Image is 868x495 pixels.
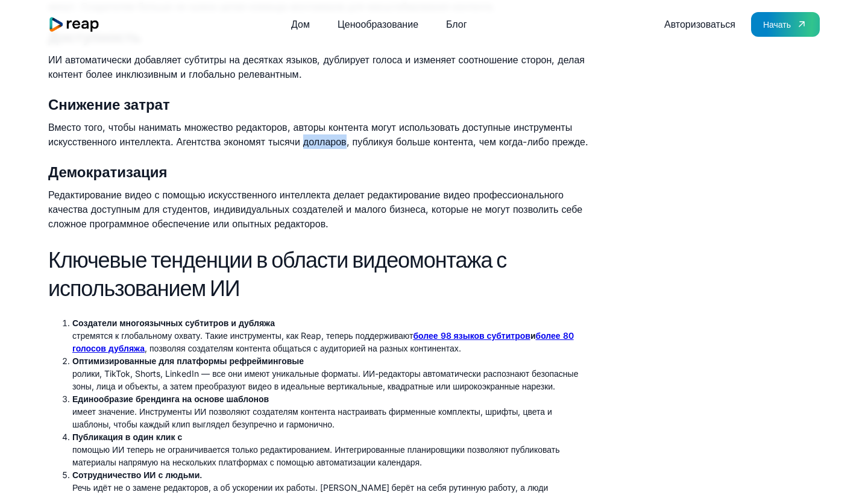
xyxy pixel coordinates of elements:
font: имеет значение. Инструменты ИИ позволяют создателям контента настраивать фирменные комплекты, шри... [72,406,552,429]
font: ролики, TikTok, Shorts, LinkedIn — все они имеют уникальные форматы. ИИ-редакторы автоматически р... [72,368,578,391]
a: Авторизоваться [658,14,741,34]
a: более 98 языков субтитров [413,330,530,341]
font: Редактирование видео с помощью искусственного интеллекта делает редактирование видео профессионал... [48,189,582,230]
a: Дом [285,14,316,34]
font: , позволяя создателям контента общаться с аудиторией на разных континентах. [145,343,461,353]
font: Снижение затрат [48,96,170,113]
font: Ценообразование [338,18,418,30]
a: Начать [751,12,820,37]
font: и [530,330,536,341]
font: Дом [291,18,310,30]
a: Ценообразование [332,14,424,34]
font: Блог [446,18,467,30]
font: Создатели многоязычных субтитров и дубляжа [72,318,275,328]
font: Публикация в один клик с [72,432,182,442]
font: ИИ автоматически добавляет субтитры на десятках языков, дублирует голоса и изменяет соотношение с... [48,54,585,80]
font: Авторизоваться [664,18,735,30]
a: более 80 голосов дубляжа [72,330,574,353]
font: помощью ИИ теперь не ограничивается только редактированием. Интегрированные планировщики позволяю... [72,444,559,467]
font: Вместо того, чтобы нанимать множество редакторов, авторы контента могут использовать доступные ин... [48,121,588,148]
font: стремятся к глобальному охвату. Такие инструменты, как Reap, теперь поддерживают [72,330,413,341]
font: Начать [763,19,791,30]
a: дом [48,16,100,33]
font: Демократизация [48,163,168,181]
font: Оптимизированные для платформы рефрейминговые [72,356,304,366]
img: логотип Reap [48,16,100,33]
font: Ключевые тенденции в области видеомонтажа с использованием ИИ [48,246,506,300]
font: Сотрудничество ИИ с людьми. [72,470,202,480]
font: Единообразие брендинга на основе шаблонов [72,394,269,404]
a: Блог [440,14,473,34]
